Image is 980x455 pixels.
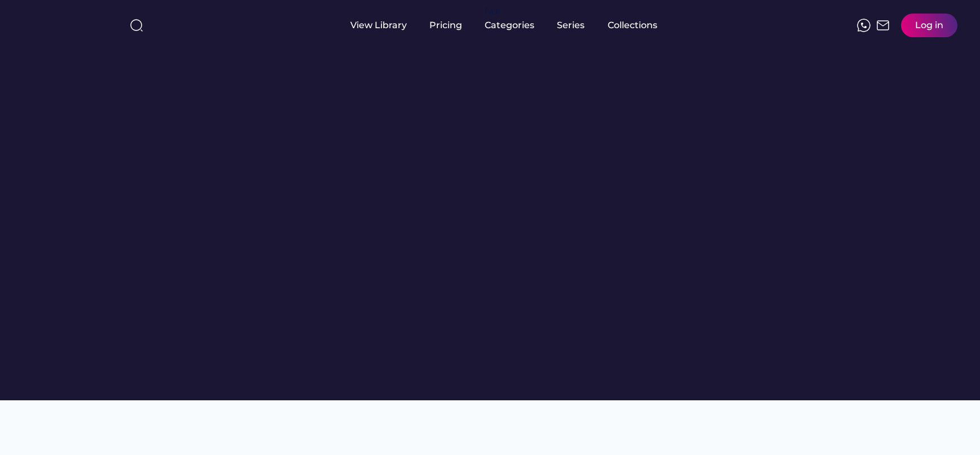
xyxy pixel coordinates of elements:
[350,19,407,32] div: View Library
[485,19,534,32] div: Categories
[876,19,890,32] img: Frame%2051.svg
[857,19,871,32] img: meteor-icons_whatsapp%20%281%29.svg
[23,12,112,36] img: yH5BAEAAAAALAAAAAABAAEAAAIBRAA7
[915,19,943,32] div: Log in
[130,19,143,32] img: search-normal%203.svg
[557,19,585,32] div: Series
[429,19,462,32] div: Pricing
[485,6,499,17] div: fvck
[608,19,657,32] div: Collections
